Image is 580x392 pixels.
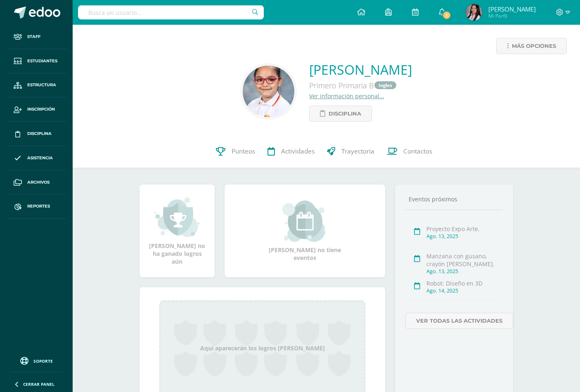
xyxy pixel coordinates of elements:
a: Soporte [10,355,63,366]
div: Primero Primaria B [309,78,412,92]
span: Cerrar panel [23,381,54,387]
a: Archivos [7,170,66,195]
a: Asistencia [7,146,66,170]
input: Busca un usuario... [78,5,264,19]
a: Trayectoria [321,135,381,168]
span: Soporte [33,358,53,364]
span: 1 [442,11,451,20]
div: [PERSON_NAME] no ha ganado logros aún [148,196,206,265]
a: Staff [7,25,66,49]
a: Actividades [261,135,321,168]
a: Ver todas las actividades [405,313,513,329]
span: Archivos [27,179,50,186]
span: Reportes [27,203,50,210]
div: Eventos próximos [405,195,503,203]
span: Más opciones [512,38,556,54]
span: Disciplina [329,106,361,121]
a: Ingles [374,81,396,89]
a: Disciplina [7,122,66,146]
a: Estudiantes [7,49,66,73]
div: Ago. 13, 2025 [426,268,500,275]
span: Staff [27,33,40,40]
span: [PERSON_NAME] [488,5,536,13]
a: Más opciones [496,38,567,54]
span: Estructura [27,82,56,88]
img: event_small.png [282,201,327,242]
a: Reportes [7,194,66,219]
div: Ago. 14, 2025 [426,287,500,294]
div: [PERSON_NAME] no tiene eventos [264,201,346,262]
a: Contactos [381,135,438,168]
img: c6e17ad3481f2b2aa9571a69bcaecfdc.png [243,66,294,117]
span: Trayectoria [341,147,374,156]
span: Actividades [281,147,315,156]
span: Disciplina [27,130,52,137]
span: Inscripción [27,106,55,113]
a: Inscripción [7,97,66,122]
div: Robot: Diseño en 3D [426,279,500,287]
span: Asistencia [27,155,53,161]
div: Proyecto Expo Arte. [426,225,500,233]
a: Punteos [210,135,261,168]
img: 1c4a8e29229ca7cba10d259c3507f649.png [466,4,482,21]
div: Ago. 13, 2025 [426,233,500,240]
a: Ver información personal... [309,92,384,100]
a: Estructura [7,73,66,98]
img: achievement_small.png [155,196,200,238]
span: Mi Perfil [488,12,536,19]
span: Punteos [232,147,255,156]
a: Disciplina [309,106,372,122]
span: Estudiantes [27,58,57,64]
div: Manzana con gusano, crayón [PERSON_NAME]. [426,252,500,268]
a: [PERSON_NAME] [309,61,412,78]
span: Contactos [403,147,432,156]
